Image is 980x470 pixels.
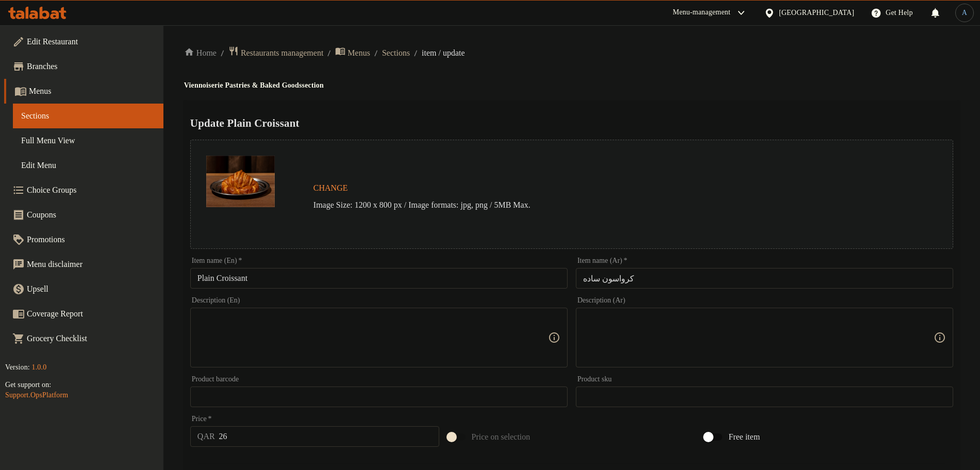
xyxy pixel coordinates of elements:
span: A [962,7,967,19]
a: Menus [335,46,370,60]
a: Branches [4,54,163,79]
span: Menus [29,85,155,97]
img: mmw_638906753096965851 [206,156,275,207]
span: Version: [5,363,30,371]
span: Restaurants management [241,47,323,59]
span: Price on selection [472,431,530,443]
a: Menu disclaimer [4,252,163,277]
span: Coupons [27,209,155,221]
a: Coverage Report [4,301,163,326]
span: Free item [728,431,760,443]
span: Branches [27,60,155,73]
a: Coupons [4,203,163,227]
nav: breadcrumb [184,46,959,60]
input: Enter name En [190,268,568,289]
a: Edit Restaurant [4,29,163,54]
span: Edit Restaurant [27,36,155,48]
button: Change [309,178,352,199]
a: Restaurants management [228,46,323,60]
a: Menus [4,79,163,104]
a: Grocery Checklist [4,326,163,351]
input: Please enter product sku [576,387,953,407]
li: / [374,47,378,59]
span: Grocery Checklist [27,332,155,345]
a: Home [184,47,217,59]
h2: Update Plain Croissant [190,115,953,131]
p: Image Size: 1200 x 800 px / Image formats: jpg, png / 5MB Max. [309,199,858,211]
a: Upsell [4,277,163,301]
span: Menu disclaimer [27,258,155,271]
input: Please enter price [219,426,439,447]
p: QAR [197,430,215,443]
a: Sections [382,47,410,59]
a: Promotions [4,227,163,252]
span: 1.0.0 [32,363,47,371]
input: Please enter product barcode [190,387,568,407]
div: Menu-management [673,7,730,19]
span: Choice Groups [27,184,155,196]
a: Choice Groups [4,178,163,203]
li: / [327,47,331,59]
a: Edit Menu [13,153,163,178]
span: Upsell [27,283,155,295]
li: / [414,47,418,59]
span: Full Menu View [21,135,155,147]
a: Support.OpsPlatform [5,391,68,399]
li: / [221,47,224,59]
span: Change [313,181,348,196]
a: Sections [13,104,163,128]
a: Full Menu View [13,128,163,153]
span: Promotions [27,233,155,246]
span: item / update [422,47,465,59]
h4: Viennoiserie Pastries & Baked Goods section [184,80,959,91]
div: [GEOGRAPHIC_DATA] [779,7,854,19]
input: Enter name Ar [576,268,953,289]
span: Coverage Report [27,308,155,320]
span: Sections [21,110,155,122]
span: Menus [347,47,370,59]
span: Get support on: [5,381,51,389]
span: Edit Menu [21,159,155,172]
